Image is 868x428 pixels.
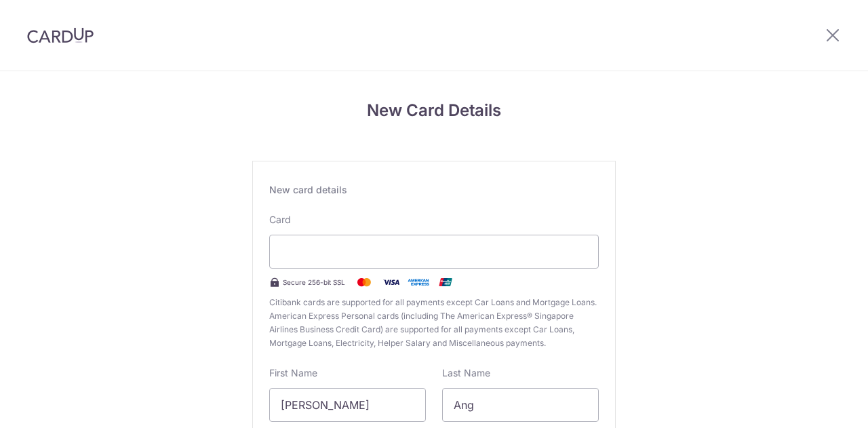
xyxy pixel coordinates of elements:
[442,366,490,380] label: Last Name
[378,274,405,290] img: Visa
[269,366,317,380] label: First Name
[27,27,94,43] img: CardUp
[281,244,587,260] iframe: Secure card payment input frame
[252,98,616,123] h4: New Card Details
[781,387,854,421] iframe: Opens a widget where you can find more information
[442,388,599,422] input: Cardholder Last Name
[269,213,291,227] label: Card
[405,274,432,290] img: .alt.amex
[432,274,459,290] img: .alt.unionpay
[351,274,378,290] img: Mastercard
[269,296,599,350] span: Citibank cards are supported for all payments except Car Loans and Mortgage Loans. American Expre...
[283,277,345,288] span: Secure 256-bit SSL
[269,183,599,197] div: New card details
[269,388,426,422] input: Cardholder First Name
